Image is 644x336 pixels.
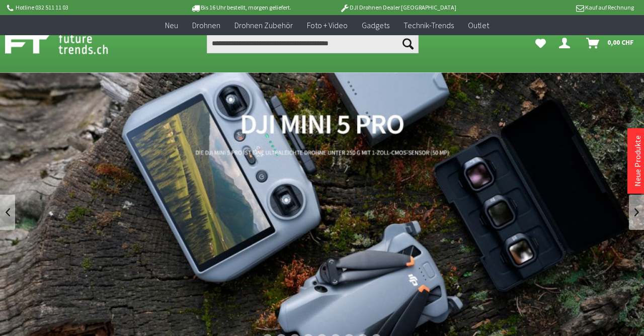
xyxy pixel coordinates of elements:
span: Outlet [468,20,489,30]
a: Foto + Video [300,15,355,36]
p: Bis 16 Uhr bestellt, morgen geliefert. [162,2,319,14]
a: Drohnen Zubehör [227,15,300,36]
span: Gadgets [362,20,389,30]
a: Drohnen [185,15,227,36]
a: Neu [158,15,185,36]
span: Drohnen Zubehör [234,20,293,30]
button: Suchen [397,33,419,53]
a: Neue Produkte [632,135,642,187]
p: DJI Drohnen Dealer [GEOGRAPHIC_DATA] [319,2,476,14]
a: Technik-Trends [396,15,461,36]
a: Outlet [461,15,496,36]
a: Warenkorb [582,33,639,53]
a: Meine Favoriten [530,33,551,53]
span: 0,00 CHF [607,34,634,50]
a: Dein Konto [555,33,578,53]
img: Shop Futuretrends - zur Startseite wechseln [5,31,130,56]
input: Produkt, Marke, Kategorie, EAN, Artikelnummer… [207,33,419,53]
p: Kauf auf Rechnung [476,2,633,14]
p: Hotline 032 511 11 03 [5,2,162,14]
a: Gadgets [355,15,396,36]
span: Drohnen [192,20,220,30]
span: Technik-Trends [404,20,454,30]
span: Neu [165,20,178,30]
span: Foto + Video [307,20,348,30]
